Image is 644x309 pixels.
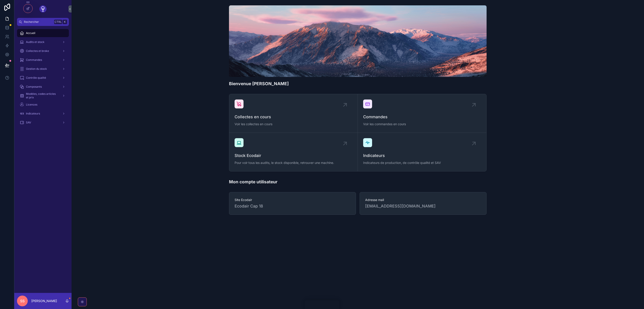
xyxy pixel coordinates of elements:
a: Gestion du stock [17,65,69,73]
a: Contrôle qualité [17,74,69,82]
span: Collectes et broke [26,49,49,53]
a: Composants [17,83,69,91]
a: Stock EcodairPour voir tous les audits, le stock disponible, retrouver une machine. [229,133,358,171]
span: Licences [26,103,37,106]
a: Licences [17,101,69,109]
span: Commandes [363,114,481,120]
div: scrollable content [14,26,72,132]
button: RechercherCtrlK [17,18,69,26]
span: Audits et stock [26,40,44,44]
span: K [63,20,67,24]
span: Indicateurs [363,152,481,159]
span: Voir les commandes en cours [363,122,481,126]
img: App logo [39,5,47,13]
span: Indicateurs [26,112,40,115]
span: Commandes [26,58,42,62]
a: Commandes [17,56,69,64]
span: Collectes en cours [235,114,352,120]
span: Accueil [26,31,35,35]
span: Gestion du stock [26,67,47,71]
span: SS [20,298,25,304]
span: Ecodair Cap 18 [235,203,263,209]
a: Indicateurs [17,110,69,118]
span: SAV [26,121,31,124]
span: Voir les collectes en cours [235,122,352,126]
a: Collectes en coursVoir les collectes en cours [229,94,358,133]
a: Modèles, codes articles et prix [17,92,69,100]
a: SAV [17,119,69,127]
span: Rechercher [24,20,52,24]
span: Composants [26,85,42,89]
p: [PERSON_NAME] [31,299,57,303]
a: IndicateursIndicateurs de production, de contrôle qualité et SAV [358,133,486,171]
a: Collectes et broke [17,47,69,55]
span: Pour voir tous les audits, le stock disponible, retrouver une machine. [235,161,352,165]
a: Accueil [17,29,69,37]
h1: Bienvenue [PERSON_NAME] [229,80,289,87]
span: Site Ecodair [235,198,350,202]
span: Ctrl [54,20,62,24]
span: Indicateurs de production, de contrôle qualité et SAV [363,161,481,165]
span: [EMAIL_ADDRESS][DOMAIN_NAME] [365,203,481,209]
span: Adresse mail [365,198,481,202]
span: Modèles, codes articles et prix [26,92,59,99]
span: Contrôle qualité [26,76,46,80]
a: CommandesVoir les commandes en cours [358,94,486,133]
span: Stock Ecodair [235,152,352,159]
h1: Mon compte utilisateur [229,179,278,185]
a: Audits et stock [17,38,69,46]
